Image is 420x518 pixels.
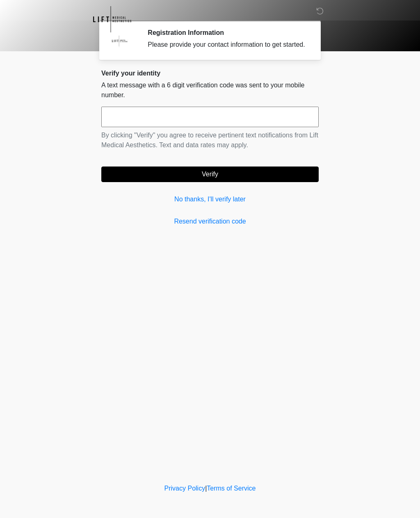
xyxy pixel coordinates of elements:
[93,6,131,32] img: Lift Medical Aesthetics Logo
[148,40,306,50] div: Please provide your contact information to get started.
[101,217,319,226] a: Resend verification code
[164,485,205,492] a: Privacy Policy
[107,29,132,53] img: Agent Avatar
[101,167,319,182] button: Verify
[205,485,207,492] a: |
[101,80,319,100] p: A text message with a 6 digit verification code was sent to your mobile number.
[207,485,256,492] a: Terms of Service
[101,69,319,77] h2: Verify your identity
[101,130,319,150] p: By clicking "Verify" you agree to receive pertinent text notifications from Lift Medical Aestheti...
[101,194,319,204] a: No thanks, I'll verify later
